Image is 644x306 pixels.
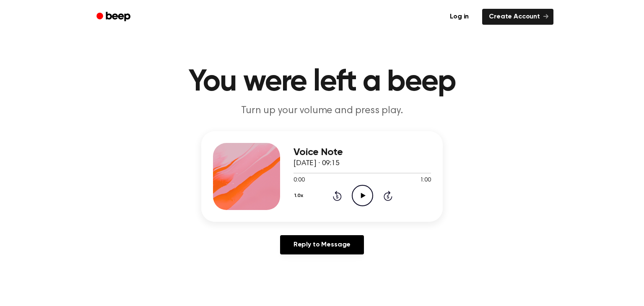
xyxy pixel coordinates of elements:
a: Beep [91,9,138,25]
a: Log in [441,7,477,26]
a: Reply to Message [280,235,364,254]
span: 1:00 [420,176,431,185]
span: [DATE] · 09:15 [293,160,340,167]
h1: You were left a beep [107,67,537,97]
button: 1.0x [293,189,306,203]
span: 0:00 [293,176,304,185]
h3: Voice Note [293,147,431,158]
p: Turn up your volume and press play. [161,104,483,118]
a: Create Account [482,9,553,25]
